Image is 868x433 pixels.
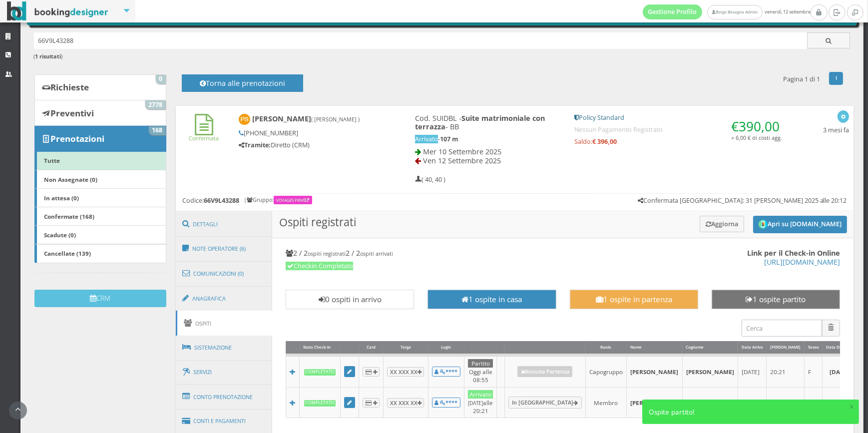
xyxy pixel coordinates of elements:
[805,341,823,354] div: Sesso
[286,262,353,270] span: Checkin Completato
[44,249,91,257] b: Cancellate (139)
[464,355,497,387] td: Oggi alle 08:55
[586,341,626,354] div: Ruolo
[291,295,409,304] h3: 0 ospiti in arrivo
[34,100,166,126] a: Preventivi 2778
[34,207,166,226] a: Confermate (168)
[176,311,273,336] a: Ospiti
[753,216,847,233] button: Apri su [DOMAIN_NAME]
[145,100,166,109] span: 2778
[585,387,626,418] td: Membro
[34,290,166,307] button: CRM
[415,135,561,143] h5: -
[627,355,682,387] td: [PERSON_NAME]
[34,225,166,244] a: Scadute (0)
[759,220,768,229] img: circle_logo_thumb.png
[423,147,501,156] span: Mer 10 Settembre 2025
[649,408,695,417] span: Ospite partito!
[272,211,854,238] h3: Ospiti registrati
[176,211,273,237] a: Dettagli
[804,387,823,418] td: M
[300,341,340,354] div: Stato Check-In
[707,5,762,19] a: Borgo Bevagna Admin
[34,126,166,152] a: Prenotazioni 168
[767,341,804,354] div: [PERSON_NAME]
[433,295,551,304] h3: 1 ospite in casa
[34,74,166,100] a: Richieste 0
[574,126,784,133] h5: Nessun Pagamento Registrato
[429,341,464,354] div: Login
[44,175,97,183] b: Non Assegnate (0)
[643,4,703,19] a: Gestione Profilo
[34,170,166,189] a: Non Assegnate (0)
[182,74,303,92] button: Torna alle prenotazioni
[204,196,239,205] b: 66V9L43288
[34,53,851,60] h6: ( )
[239,141,381,149] h5: Diretto (CRM)
[585,355,626,387] td: Capogruppo
[468,400,483,407] small: [DATE]
[387,398,424,408] button: XX XXX XX
[464,387,497,418] td: alle 20:21
[731,134,782,141] small: + 6,00 € di costi agg.
[783,75,820,83] h5: Pagina 1 di 1
[823,387,856,418] td: [DATE]
[700,216,744,232] button: Aggiorna
[384,341,428,354] div: Targa
[7,1,108,21] img: BookingDesigner.com
[193,79,292,94] h4: Torna alle prenotazioni
[804,355,823,387] td: F
[387,367,424,377] button: XX XXX XX
[468,359,493,368] div: Partito
[415,135,438,143] span: Arrivato
[44,156,60,164] b: Tutte
[638,197,847,204] h5: Confermata [GEOGRAPHIC_DATA]: 31 [PERSON_NAME] 2025 alle 20:12
[239,141,271,149] b: Tramite:
[34,151,166,170] a: Tutte
[767,355,805,387] td: 20:21
[508,397,582,409] a: In [GEOGRAPHIC_DATA]
[308,250,346,257] small: ospiti registrati
[176,286,273,312] a: Anagrafica
[149,126,166,135] span: 168
[286,249,840,257] h4: 2 / 2 2 / 2
[574,114,784,121] h5: Policy Standard
[44,194,79,202] b: In attesa (0)
[34,10,851,23] h3: Prenotazioni
[849,402,855,412] button: ×
[360,250,393,257] small: ospiti arrivati
[176,261,273,287] a: Comunicazioni (0)
[156,75,166,84] span: 0
[823,341,856,354] div: Data di Nasc.
[717,295,835,304] h3: 1 ospite partito
[575,295,693,304] h3: 1 ospite in partenza
[176,236,273,262] a: Note Operatore (6)
[738,341,767,354] div: Data Arrivo
[44,231,76,239] b: Scadute (0)
[829,72,844,85] a: 1
[683,341,738,354] div: Cognome
[415,113,545,131] b: Suite matrimoniale con terrazza
[823,355,856,387] td: [DATE]
[747,248,840,258] b: Link per il Check-in Online
[304,369,336,376] b: Completato
[182,197,239,204] h5: Codice:
[731,117,780,135] span: €
[767,387,805,418] td: 20:21
[738,355,767,387] td: [DATE]
[359,341,383,354] div: Card
[50,133,104,144] b: Prenotazioni
[742,320,822,336] input: Cerca
[239,114,250,125] img: Pascale Solres
[50,107,94,119] b: Preventivi
[415,114,561,131] h4: Cod. SUIDBL - - BB
[682,355,738,387] td: [PERSON_NAME]
[189,126,219,142] a: Confermata
[44,212,94,220] b: Confermate (168)
[440,135,458,143] b: 107 m
[823,126,849,134] h5: 3 mesi fa
[682,387,738,418] td: [PERSON_NAME]
[574,138,784,145] h5: Saldo:
[311,115,360,123] small: ( [PERSON_NAME] )
[627,341,682,354] div: Nome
